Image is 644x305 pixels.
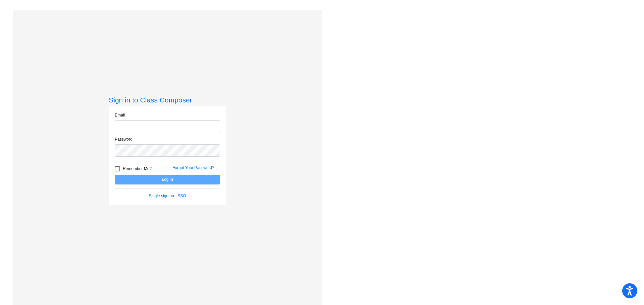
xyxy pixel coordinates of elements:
[109,96,226,104] h3: Sign in to Class Composer
[172,165,214,170] a: Forgot Your Password?
[115,112,125,118] label: Email
[149,194,186,198] a: Single sign on - SSO
[123,165,152,173] span: Remember Me?
[115,136,132,142] label: Password
[115,175,220,184] button: Log In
